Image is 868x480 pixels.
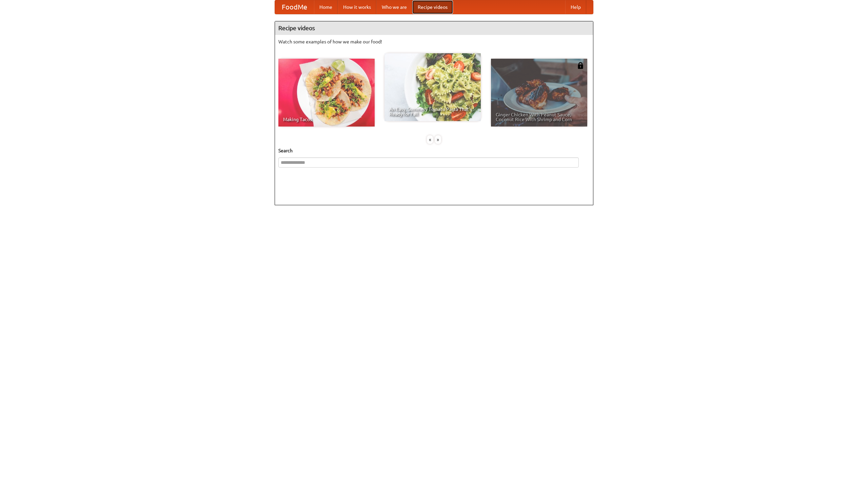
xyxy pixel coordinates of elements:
span: Making Tacos [283,117,370,122]
div: « [427,135,433,144]
a: Making Tacos [278,59,375,127]
h5: Search [278,147,590,154]
a: Recipe videos [412,0,453,14]
a: Home [314,0,338,14]
a: FoodMe [275,0,314,14]
a: How it works [338,0,376,14]
p: Watch some examples of how we make our food! [278,38,590,45]
img: 483408.png [577,62,584,69]
a: Who we are [376,0,412,14]
h4: Recipe videos [275,21,593,35]
div: » [435,135,441,144]
span: An Easy, Summery Tomato Pasta That's Ready for Fall [389,107,476,116]
a: Help [565,0,586,14]
a: An Easy, Summery Tomato Pasta That's Ready for Fall [384,53,481,121]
